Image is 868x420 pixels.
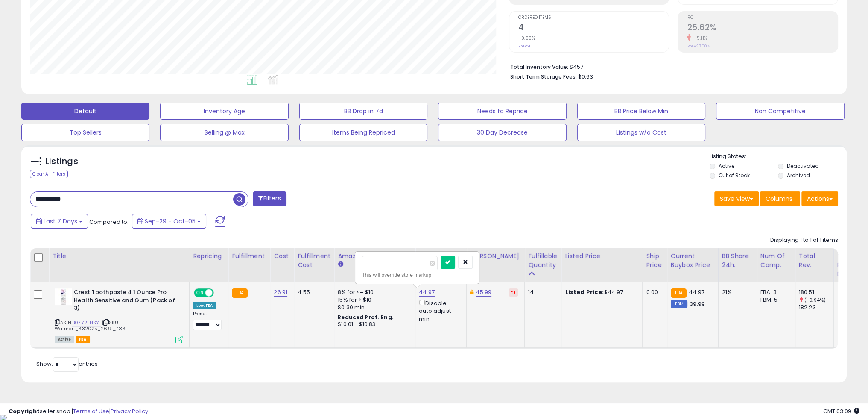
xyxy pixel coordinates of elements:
[145,217,196,226] span: Sep-29 - Oct-05
[799,304,833,311] div: 182.23
[578,73,593,81] span: $0.63
[766,194,792,203] span: Columns
[362,271,473,279] div: This will override store markup
[518,35,535,41] small: 0.00%
[510,73,577,80] b: Short Term Storage Fees:
[195,289,205,297] span: ON
[232,252,266,261] div: Fulfillment
[21,103,149,120] button: Default
[89,218,129,226] span: Compared to:
[787,172,810,179] label: Archived
[160,124,288,141] button: Selling @ Max
[45,156,78,167] h5: Listings
[510,63,568,70] b: Total Inventory Value:
[55,288,183,342] div: ASIN:
[73,407,109,415] a: Terms of Use
[30,170,68,178] div: Clear All Filters
[76,336,90,343] span: FBA
[274,252,290,261] div: Cost
[518,44,530,49] small: Prev: 4
[689,288,704,296] span: 44.97
[36,360,98,368] span: Show: entries
[438,124,566,141] button: 30 Day Decrease
[510,61,832,71] li: $457
[577,103,705,120] button: BB Price Below Min
[9,408,148,416] div: seller snap | |
[714,191,759,206] button: Save View
[760,252,792,270] div: Num of Comp.
[298,252,330,270] div: Fulfillment Cost
[338,296,409,304] div: 15% for > $10
[419,298,460,323] div: Disable auto adjust min
[646,288,660,296] div: 0.00
[671,300,687,308] small: FBM
[55,288,72,305] img: 31EKp6yPEFL._SL40_.jpg
[338,252,412,261] div: Amazon Fees
[299,103,427,120] button: BB Drop in 7d
[687,44,709,49] small: Prev: 27.00%
[837,252,853,279] div: Total Rev. Diff.
[111,407,148,415] a: Privacy Policy
[470,252,521,261] div: [PERSON_NAME]
[760,288,789,296] div: FBA: 3
[687,15,838,20] span: ROI
[160,103,288,120] button: Inventory Age
[691,35,707,41] small: -5.11%
[716,103,844,120] button: Non Competitive
[299,124,427,141] button: Items Being Repriced
[476,288,491,297] a: 45.99
[760,191,800,206] button: Columns
[193,311,222,330] div: Preset:
[31,214,88,229] button: Last 7 Days
[518,23,669,34] h2: 4
[518,15,669,20] span: Ordered Items
[671,252,715,270] div: Current Buybox Price
[687,23,838,34] h2: 25.62%
[72,319,101,326] a: B07Y2FNSY1
[823,407,859,415] span: 2025-10-13 03:09 GMT
[565,288,636,296] div: $44.97
[760,296,789,304] div: FBM: 5
[55,319,126,332] span: | SKU: Walmart_632025_26.91_486
[338,261,343,268] small: Amazon Fees.
[837,288,850,296] div: -1.72
[232,288,248,298] small: FBA
[722,288,750,296] div: 21%
[21,124,149,141] button: Top Sellers
[690,300,705,308] span: 39.99
[787,162,819,170] label: Deactivated
[338,288,409,296] div: 8% for <= $10
[193,252,225,261] div: Repricing
[565,252,639,261] div: Listed Price
[799,288,833,296] div: 180.51
[338,304,409,311] div: $0.30 min
[565,288,604,296] b: Listed Price:
[338,314,394,321] b: Reduced Prof. Rng.
[804,297,826,303] small: (-0.94%)
[671,288,687,298] small: FBA
[253,191,286,206] button: Filters
[722,252,753,270] div: BB Share 24h.
[438,103,566,120] button: Needs to Reprice
[74,288,178,314] b: Crest Toothpaste 4.1 Ounce Pro Health Sensitive and Gum (Pack of 3)
[719,172,750,179] label: Out of Stock
[419,288,435,297] a: 44.97
[44,217,77,226] span: Last 7 Days
[801,191,838,206] button: Actions
[646,252,663,270] div: Ship Price
[338,321,409,328] div: $10.01 - $10.83
[193,302,216,309] div: Low. FBA
[55,336,74,343] span: All listings currently available for purchase on Amazon
[298,288,327,296] div: 4.55
[528,252,558,270] div: Fulfillable Quantity
[274,288,287,297] a: 26.91
[770,236,838,244] div: Displaying 1 to 1 of 1 items
[132,214,206,229] button: Sep-29 - Oct-05
[577,124,705,141] button: Listings w/o Cost
[213,289,226,297] span: OFF
[710,153,847,161] p: Listing States:
[53,252,186,261] div: Title
[799,252,830,270] div: Total Rev.
[9,407,40,415] strong: Copyright
[719,162,734,170] label: Active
